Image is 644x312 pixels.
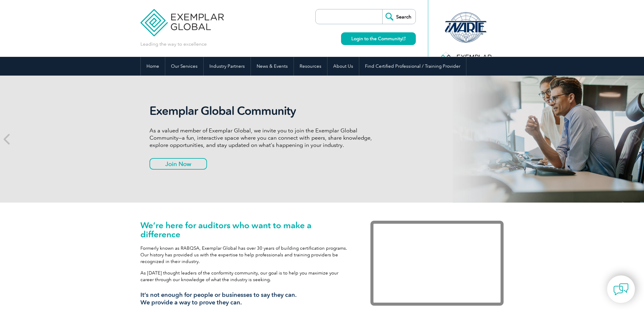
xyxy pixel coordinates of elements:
img: open_square.png [402,37,406,40]
h1: We’re here for auditors who want to make a difference [140,221,352,239]
img: contact-chat.png [613,282,629,297]
a: Our Services [165,57,203,76]
a: Industry Partners [204,57,251,76]
input: Search [382,9,416,24]
a: Resources [294,57,327,76]
p: As a valued member of Exemplar Global, we invite you to join the Exemplar Global Community—a fun,... [149,127,376,149]
p: Leading the way to excellence [140,41,207,47]
h2: Exemplar Global Community [149,104,376,118]
a: Join Now [149,158,207,170]
a: Find Certified Professional / Training Provider [359,57,466,76]
a: Home [141,57,165,76]
a: About Us [327,57,359,76]
a: News & Events [251,57,294,76]
h3: It’s not enough for people or businesses to say they can. We provide a way to prove they can. [140,291,352,306]
iframe: Exemplar Global: Working together to make a difference [370,221,504,306]
a: Login to the Community [341,32,416,45]
p: Formerly known as RABQSA, Exemplar Global has over 30 years of building certification programs. O... [140,245,352,265]
p: As [DATE] thought leaders of the conformity community, our goal is to help you maximize your care... [140,270,352,283]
